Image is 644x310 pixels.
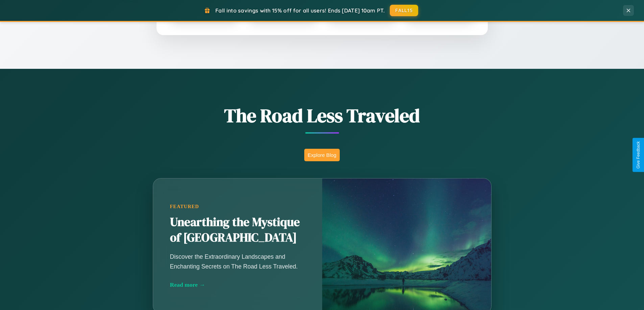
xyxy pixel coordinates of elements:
div: Give Feedback [636,141,641,169]
h2: Unearthing the Mystique of [GEOGRAPHIC_DATA] [170,215,305,246]
button: FALL15 [390,5,418,16]
span: Fall into savings with 15% off for all users! Ends [DATE] 10am PT. [215,7,385,14]
button: Explore Blog [304,149,340,161]
div: Read more → [170,281,305,288]
div: Featured [170,204,305,209]
h1: The Road Less Traveled [119,103,525,129]
p: Discover the Extraordinary Landscapes and Enchanting Secrets on The Road Less Traveled. [170,252,305,271]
